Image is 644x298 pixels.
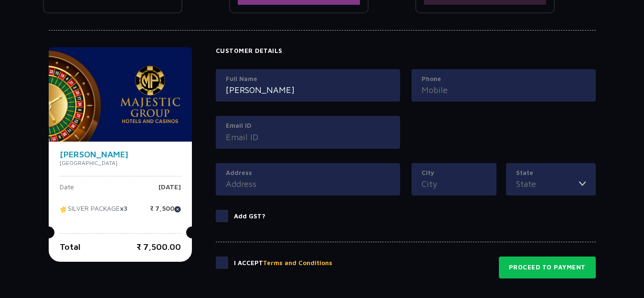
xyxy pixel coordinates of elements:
input: Email ID [226,131,390,144]
label: City [422,168,486,178]
img: tikcet [60,205,68,214]
p: Add GST? [234,212,265,221]
button: Terms and Conditions [263,258,332,268]
p: [GEOGRAPHIC_DATA] [60,159,181,167]
p: ₹ 7,500.00 [137,240,181,253]
p: I Accept [234,258,332,268]
label: Email ID [226,121,390,131]
p: [DATE] [158,184,181,198]
p: SILVER PACKAGE [60,205,127,219]
label: State [516,168,586,178]
h4: Customer Details [216,47,596,55]
label: Phone [422,74,586,84]
button: Proceed to Payment [499,257,596,278]
strong: x3 [120,205,127,213]
p: Total [60,240,81,253]
input: Address [226,177,390,190]
label: Address [226,168,390,178]
input: Full Name [226,83,390,96]
input: City [422,177,486,190]
h4: [PERSON_NAME] [60,150,181,159]
input: State [516,177,579,190]
p: ₹ 7,500 [150,205,181,219]
img: majesticPride-banner [49,47,192,142]
label: Full Name [226,74,390,84]
p: Date [60,184,74,198]
input: Mobile [422,83,586,96]
img: toggler icon [579,177,586,190]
